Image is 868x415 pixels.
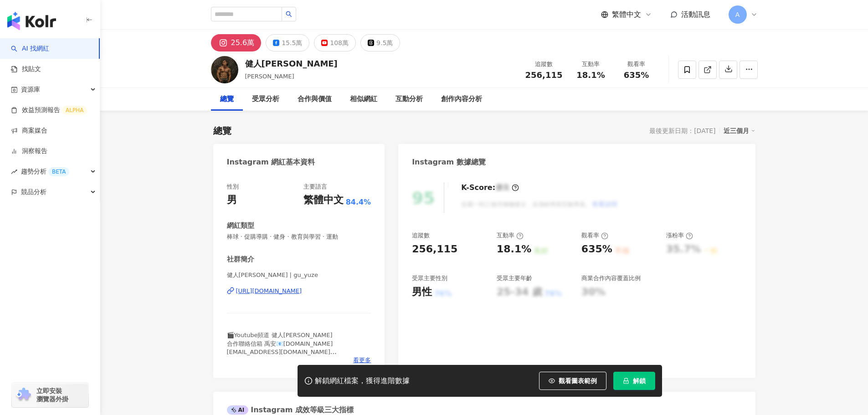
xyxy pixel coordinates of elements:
a: [URL][DOMAIN_NAME] [227,287,371,295]
span: 解鎖 [633,377,646,384]
div: 創作內容分析 [441,94,482,105]
div: 漲粉率 [666,231,693,240]
div: 108萬 [330,36,349,49]
div: K-Score : [461,183,519,193]
a: 效益預測報告ALPHA [11,106,87,115]
a: chrome extension立即安裝 瀏覽器外掛 [12,383,88,407]
a: 洞察報告 [11,147,47,156]
div: 追蹤數 [525,60,563,69]
span: lock [623,378,629,384]
div: 主要語言 [303,183,327,191]
div: 網紅類型 [227,221,254,231]
div: 近三個月 [724,125,755,137]
div: 商業合作內容覆蓋比例 [581,274,641,282]
button: 解鎖 [613,372,655,390]
div: 受眾主要年齡 [497,274,532,282]
div: Instagram 成效等級三大指標 [227,405,354,415]
div: 最後更新日期：[DATE] [649,127,715,134]
button: 25.6萬 [211,34,262,51]
div: 性別 [227,183,239,191]
span: 256,115 [525,70,563,80]
a: 找貼文 [11,65,41,74]
div: 635% [581,242,612,256]
span: 棒球 · 促購導購 · 健身 · 教育與學習 · 運動 [227,233,371,241]
div: 256,115 [412,242,457,256]
div: 受眾主要性別 [412,274,447,282]
img: logo [7,12,56,30]
div: 總覽 [220,94,234,105]
span: [PERSON_NAME] [245,73,294,80]
div: 9.5萬 [376,36,393,49]
span: rise [11,169,17,175]
div: 觀看率 [581,231,608,240]
span: 健人[PERSON_NAME] | gu_yuze [227,271,371,279]
div: Instagram 網紅基本資料 [227,157,315,167]
div: 解鎖網紅檔案，獲得進階數據 [315,376,410,386]
div: Instagram 數據總覽 [412,157,486,167]
div: 25.6萬 [231,36,255,49]
div: 男 [227,193,237,207]
span: 635% [624,71,649,80]
div: 合作與價值 [298,94,332,105]
span: 18.1% [576,71,605,80]
div: [URL][DOMAIN_NAME] [236,287,302,295]
span: 資源庫 [21,79,40,100]
span: 趨勢分析 [21,161,69,182]
div: 互動率 [497,231,524,240]
div: 社群簡介 [227,255,254,264]
span: search [286,11,292,17]
div: 繁體中文 [303,193,344,207]
div: 互動分析 [395,94,423,105]
span: 競品分析 [21,182,46,202]
div: 追蹤數 [412,231,430,240]
a: searchAI 找網紅 [11,44,49,53]
span: 觀看圖表範例 [559,377,597,384]
button: 108萬 [314,34,356,51]
span: 84.4% [346,197,371,207]
button: 觀看圖表範例 [539,372,606,390]
div: 15.5萬 [282,36,302,49]
div: 健人[PERSON_NAME] [245,58,338,69]
span: 看更多 [353,356,371,364]
img: KOL Avatar [211,56,238,83]
div: 相似網紅 [350,94,377,105]
div: 互動率 [574,60,608,69]
a: 商案媒合 [11,126,47,135]
div: BETA [48,167,69,176]
button: 9.5萬 [360,34,400,51]
div: 受眾分析 [252,94,279,105]
button: 15.5萬 [266,34,309,51]
div: 觀看率 [619,60,654,69]
span: 繁體中文 [612,10,641,20]
div: 18.1% [497,242,531,256]
div: 男性 [412,285,432,299]
span: 立即安裝 瀏覽器外掛 [36,387,68,403]
div: 總覽 [213,124,231,137]
span: 🎬Youtube頻道 健人[PERSON_NAME] 合作聯絡信箱 禹安📧[DOMAIN_NAME][EMAIL_ADDRESS][DOMAIN_NAME] TeamJoined健身護具折扣碼：... [227,332,341,380]
div: AI [227,405,249,415]
img: chrome extension [15,388,32,402]
span: A [735,10,740,20]
span: 活動訊息 [681,10,710,19]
